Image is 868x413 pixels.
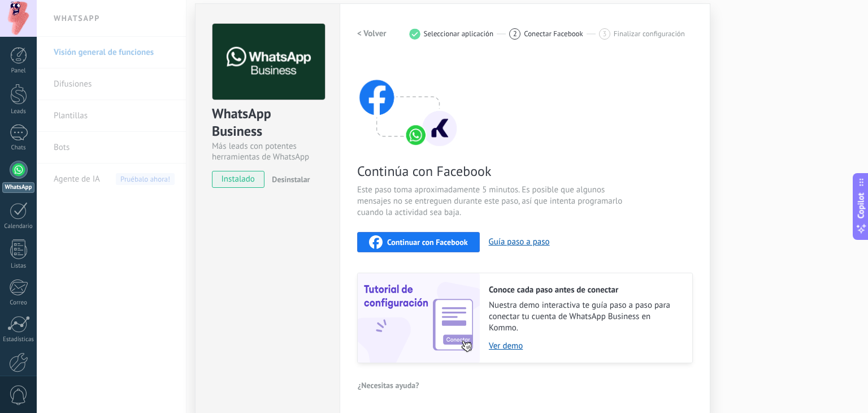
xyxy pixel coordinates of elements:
span: Conectar Facebook [524,29,583,38]
span: Nuestra demo interactiva te guía paso a paso para conectar tu cuenta de WhatsApp Business en Kommo. [489,300,681,334]
div: WhatsApp Business [212,105,323,141]
span: 2 [513,29,517,38]
img: connect with facebook [357,58,459,148]
span: Copilot [856,193,867,219]
span: Este paso toma aproximadamente 5 minutos. Es posible que algunos mensajes no se entreguen durante... [357,184,626,218]
div: Más leads con potentes herramientas de WhatsApp [212,141,323,162]
div: Estadísticas [2,336,35,343]
img: logo_main.png [212,24,325,100]
button: Desinstalar [267,171,310,188]
div: Correo [2,299,35,307]
h2: Conoce cada paso antes de conectar [489,285,681,295]
div: WhatsApp [2,182,34,193]
div: Leads [2,108,35,115]
span: Seleccionar aplicación [424,29,494,38]
button: Guía paso a paso [489,236,550,247]
span: Finalizar configuración [614,29,685,38]
button: < Volver [357,24,387,44]
div: Panel [2,67,35,75]
div: Chats [2,144,35,152]
h2: < Volver [357,28,387,39]
span: ¿Necesitas ayuda? [358,381,419,389]
span: Desinstalar [272,174,310,184]
span: 3 [602,29,606,38]
button: ¿Necesitas ayuda? [357,377,420,394]
span: Continuar con Facebook [387,238,468,246]
span: Continúa con Facebook [357,162,626,180]
button: Continuar con Facebook [357,232,480,252]
div: Calendario [2,223,35,230]
span: instalado [212,171,264,188]
div: Listas [2,263,35,270]
a: Ver demo [489,341,681,351]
